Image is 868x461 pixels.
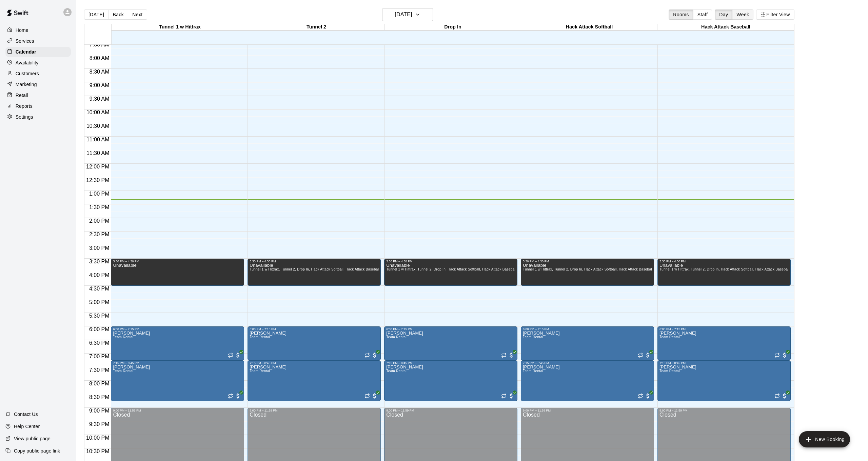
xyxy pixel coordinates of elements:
div: 7:15 PM – 8:45 PM [523,361,652,365]
div: 3:30 PM – 4:30 PM [113,260,242,263]
div: Drop In [384,24,521,31]
span: 1:00 PM [87,191,111,197]
div: 6:00 PM – 7:15 PM: Team Rental [521,326,654,360]
div: 7:15 PM – 8:45 PM [113,361,242,365]
span: 8:00 PM [87,381,111,386]
span: 2:30 PM [87,232,111,237]
p: Services [16,38,34,44]
div: 9:00 PM – 11:59 PM [659,409,789,412]
span: 3:00 PM [87,245,111,251]
div: 6:00 PM – 7:15 PM: Team Rental [248,326,381,360]
span: All customers have paid [371,352,378,359]
p: View public page [14,435,51,442]
div: 7:15 PM – 8:45 PM [250,361,379,365]
p: Calendar [16,48,36,55]
div: 9:00 PM – 11:59 PM [113,409,242,412]
span: 10:30 AM [85,123,111,129]
span: 9:30 AM [88,96,111,102]
p: Copy public page link [14,447,60,454]
span: 7:30 PM [87,367,111,373]
h6: [DATE] [395,10,412,19]
span: 11:00 AM [85,137,111,142]
span: All customers have paid [371,393,378,399]
span: Team Rental [250,369,270,373]
span: 3:30 PM [87,259,111,264]
div: Reports [5,101,71,111]
a: Availability [5,58,71,68]
span: 9:30 PM [87,421,111,427]
span: 7:00 PM [87,354,111,359]
span: 12:30 PM [84,177,111,183]
button: Back [108,9,128,20]
p: Retail [16,92,28,99]
span: Recurring event [638,393,643,399]
div: 3:30 PM – 4:30 PM [659,260,789,263]
a: Settings [5,112,71,122]
a: Services [5,36,71,46]
div: 9:00 PM – 11:59 PM [250,409,379,412]
span: Recurring event [228,353,233,358]
div: 3:30 PM – 4:30 PM: Unavailable [384,259,517,286]
span: Recurring event [228,393,233,399]
span: Team Rental [523,335,543,339]
button: Rooms [669,9,693,20]
a: Marketing [5,79,71,89]
div: 6:00 PM – 7:15 PM [659,327,789,331]
a: Retail [5,90,71,100]
div: 3:30 PM – 4:30 PM [386,260,515,263]
div: 3:30 PM – 4:30 PM: Unavailable [657,259,791,286]
div: 7:15 PM – 8:45 PM [659,361,789,365]
span: Tunnel 1 w Hittrax, Tunnel 2, Drop In, Hack Attack Softball, Hack Attack Baseball [659,267,789,271]
span: Recurring event [364,393,370,399]
span: 11:30 AM [85,150,111,156]
span: 4:00 PM [87,272,111,278]
a: Customers [5,68,71,79]
button: [DATE] [84,9,108,20]
div: 9:00 PM – 11:59 PM [523,409,652,412]
span: Tunnel 1 w Hittrax, Tunnel 2, Drop In, Hack Attack Softball, Hack Attack Baseball [250,267,379,271]
span: 12:00 PM [84,164,111,169]
span: 6:00 PM [87,326,111,332]
span: Team Rental [523,369,543,373]
a: Calendar [5,47,71,57]
span: Team Rental [386,369,407,373]
span: 9:00 PM [87,408,111,414]
div: 7:15 PM – 8:45 PM: Team Rental [248,360,381,401]
div: 3:30 PM – 4:30 PM [250,260,379,263]
span: Team Rental [113,369,133,373]
button: Week [732,9,753,20]
span: All customers have paid [781,393,788,399]
div: 3:30 PM – 4:30 PM [523,260,652,263]
div: 6:00 PM – 7:15 PM [523,327,652,331]
button: Staff [693,9,712,20]
span: Tunnel 1 w Hittrax, Tunnel 2, Drop In, Hack Attack Softball, Hack Attack Baseball [523,267,653,271]
span: Recurring event [774,393,780,399]
span: Recurring event [774,353,780,358]
div: 7:15 PM – 8:45 PM: Team Rental [657,360,791,401]
p: Home [16,27,28,34]
span: Tunnel 1 w Hittrax, Tunnel 2, Drop In, Hack Attack Softball, Hack Attack Baseball [386,267,516,271]
div: 7:15 PM – 8:45 PM [386,361,515,365]
p: Reports [16,103,33,109]
div: 6:00 PM – 7:15 PM: Team Rental [384,326,517,360]
span: 8:30 PM [87,394,111,400]
span: All customers have paid [508,352,515,359]
div: 6:00 PM – 7:15 PM [113,327,242,331]
div: 6:00 PM – 7:15 PM: Team Rental [657,326,791,360]
div: 7:15 PM – 8:45 PM: Team Rental [111,360,244,401]
div: Hack Attack Softball [521,24,658,31]
span: 10:00 AM [85,109,111,115]
div: 3:30 PM – 4:30 PM: Unavailable [111,259,244,286]
p: Contact Us [14,411,38,418]
button: [DATE] [382,8,433,21]
div: Hack Attack Baseball [657,24,794,31]
p: Marketing [16,81,37,88]
a: Home [5,25,71,35]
